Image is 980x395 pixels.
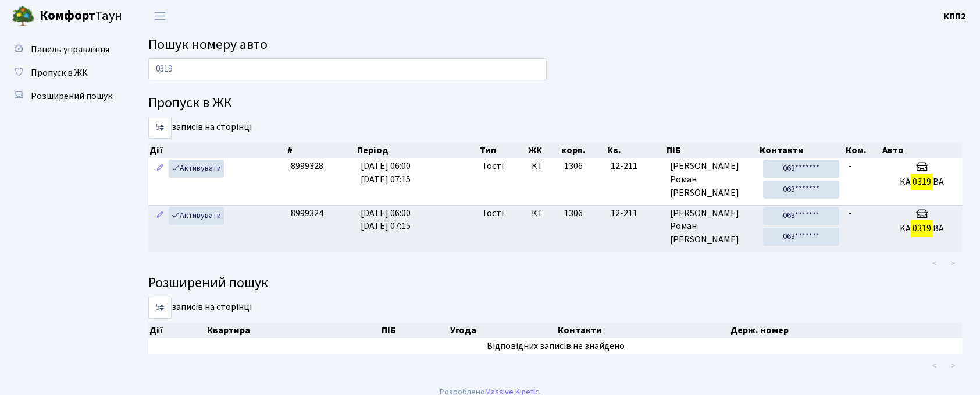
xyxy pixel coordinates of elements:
[286,142,356,158] th: #
[169,160,224,178] a: Активувати
[148,297,252,319] label: записів на сторінці
[564,207,583,220] span: 1306
[479,142,527,158] th: Тип
[532,160,555,173] span: КТ
[611,207,660,220] span: 12-211
[291,207,323,220] span: 8999324
[758,142,844,158] th: Контакти
[40,6,95,25] b: Комфорт
[291,160,323,172] span: 8999328
[6,38,122,61] a: Панель управління
[169,207,224,225] a: Активувати
[148,117,252,139] label: записів на сторінці
[483,207,504,220] span: Гості
[148,95,963,112] h4: Пропуск в ЖК
[380,322,449,338] th: ПІБ
[356,142,479,158] th: Період
[844,142,882,158] th: Ком.
[31,43,109,56] span: Панель управління
[943,9,966,23] a: КПП2
[532,207,555,220] span: КТ
[557,322,729,338] th: Контакти
[849,160,852,172] span: -
[911,174,933,190] mark: 0319
[449,322,557,338] th: Угода
[849,207,852,220] span: -
[148,117,172,139] select: записів на сторінці
[31,66,88,79] span: Пропуск в ЖК
[148,297,172,319] select: записів на сторінці
[361,160,411,186] span: [DATE] 06:00 [DATE] 07:15
[148,275,963,292] h4: Розширений пошук
[483,160,504,173] span: Гості
[148,322,206,338] th: Дії
[670,207,754,247] span: [PERSON_NAME] Роман [PERSON_NAME]
[12,5,35,28] img: logo.png
[148,338,963,354] td: Відповідних записів не знайдено
[670,160,754,200] span: [PERSON_NAME] Роман [PERSON_NAME]
[148,142,286,158] th: Дії
[145,6,174,26] button: Переключити навігацію
[729,322,963,338] th: Держ. номер
[6,84,122,108] a: Розширений пошук
[606,142,665,158] th: Кв.
[31,90,112,103] span: Розширений пошук
[881,142,963,158] th: Авто
[6,61,122,84] a: Пропуск в ЖК
[206,322,380,338] th: Квартира
[560,142,607,158] th: корп.
[886,223,958,234] h5: KA BA
[40,6,122,26] span: Таун
[564,160,583,172] span: 1306
[148,34,268,55] span: Пошук номеру авто
[665,142,758,158] th: ПІБ
[153,207,167,225] a: Редагувати
[153,160,167,178] a: Редагувати
[886,177,958,188] h5: KA BA
[527,142,560,158] th: ЖК
[943,10,966,23] b: КПП2
[148,58,547,80] input: Пошук
[361,207,411,233] span: [DATE] 06:00 [DATE] 07:15
[911,220,933,237] mark: 0319
[611,160,660,173] span: 12-211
